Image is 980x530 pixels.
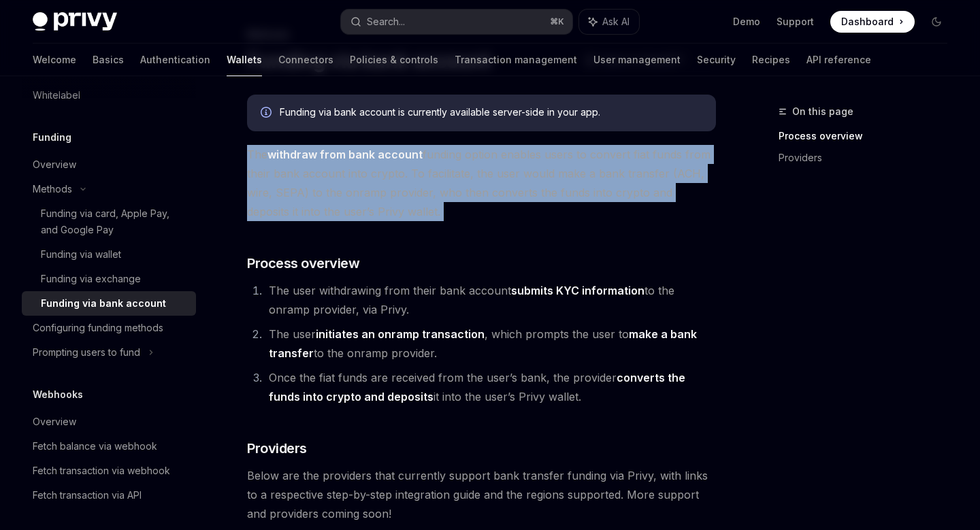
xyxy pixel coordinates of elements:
[41,246,121,263] div: Funding via wallet
[33,12,117,31] img: dark logo
[33,129,71,146] h5: Funding
[280,105,702,120] div: Funding via bank account is currently available server-side in your app.
[22,434,196,459] a: Fetch balance via webhook
[247,145,716,221] span: The funding option enables users to convert fiat funds from their bank account into crypto. To fa...
[752,44,790,76] a: Recipes
[841,15,894,29] span: Dashboard
[265,281,716,319] li: The user withdrawing from their bank account to the onramp provider, via Privy.
[41,295,166,312] div: Funding via bank account
[830,11,915,33] a: Dashboard
[247,439,307,458] span: Providers
[779,125,958,147] a: Process overview
[33,320,163,336] div: Configuring funding methods
[806,44,871,76] a: API reference
[265,368,716,406] li: Once the fiat funds are received from the user’s bank, the provider it into the user’s Privy wallet.
[22,483,196,508] a: Fetch transaction via API
[33,344,140,361] div: Prompting users to fund
[41,271,141,287] div: Funding via exchange
[22,242,196,267] a: Funding via wallet
[33,463,170,479] div: Fetch transaction via webhook
[22,410,196,434] a: Overview
[550,16,564,27] span: ⌘ K
[22,152,196,177] a: Overview
[33,386,83,403] h5: Webhooks
[33,487,142,503] div: Fetch transaction via API
[33,438,157,454] div: Fetch balance via webhook
[777,15,814,29] a: Support
[247,466,716,523] span: Below are the providers that currently support bank transfer funding via Privy, with links to a r...
[265,325,716,363] li: The user , which prompts the user to to the onramp provider.
[926,11,947,33] button: Toggle dark mode
[779,147,958,169] a: Providers
[367,14,405,30] div: Search...
[341,10,572,34] button: Search...⌘K
[140,44,210,76] a: Authentication
[455,44,577,76] a: Transaction management
[22,316,196,340] a: Configuring funding methods
[733,15,760,29] a: Demo
[511,284,644,297] strong: submits KYC information
[22,459,196,483] a: Fetch transaction via webhook
[261,107,274,120] svg: Info
[22,201,196,242] a: Funding via card, Apple Pay, and Google Pay
[33,156,76,173] div: Overview
[278,44,333,76] a: Connectors
[602,15,630,29] span: Ask AI
[350,44,438,76] a: Policies & controls
[792,103,853,120] span: On this page
[579,10,639,34] button: Ask AI
[22,291,196,316] a: Funding via bank account
[267,148,423,161] strong: withdraw from bank account
[33,414,76,430] div: Overview
[93,44,124,76] a: Basics
[41,205,188,238] div: Funding via card, Apple Pay, and Google Pay
[316,327,485,341] strong: initiates an onramp transaction
[33,44,76,76] a: Welcome
[697,44,736,76] a: Security
[247,254,359,273] span: Process overview
[227,44,262,76] a: Wallets
[33,181,72,197] div: Methods
[22,267,196,291] a: Funding via exchange
[593,44,681,76] a: User management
